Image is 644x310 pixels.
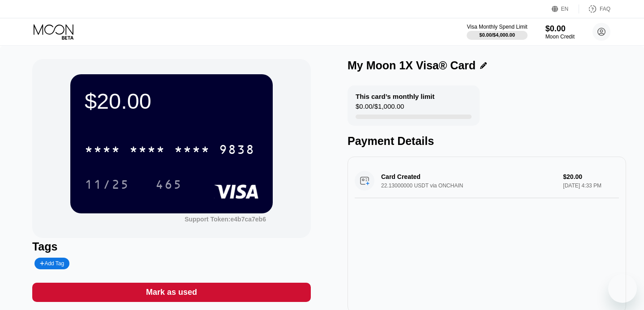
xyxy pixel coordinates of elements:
div: Add Tag [40,260,64,267]
div: 11/25 [85,178,129,193]
div: 9838 [219,144,255,158]
div: My Moon 1X Visa® Card [348,59,476,72]
div: Add Tag [34,258,69,269]
div: $0.00 / $4,000.00 [479,32,515,38]
div: $20.00 [85,89,258,114]
div: Support Token:e4b7ca7eb6 [185,216,266,223]
div: FAQ [600,6,610,12]
div: $0.00 [545,24,575,34]
div: 465 [155,178,182,193]
div: EN [561,6,569,12]
div: FAQ [579,4,610,13]
div: Mark as used [32,283,311,302]
div: Tags [32,240,311,253]
div: 465 [149,173,189,195]
div: 11/25 [78,173,136,195]
div: This card’s monthly limit [356,93,434,100]
div: EN [552,4,579,13]
div: $0.00Moon Credit [545,24,575,40]
div: Visa Monthly Spend Limit$0.00/$4,000.00 [467,24,527,40]
div: Payment Details [348,135,626,148]
div: Moon Credit [545,34,575,40]
div: Support Token: e4b7ca7eb6 [185,216,266,223]
div: Mark as used [146,287,197,297]
iframe: 启动消息传送窗口的按钮 [608,274,637,303]
div: Visa Monthly Spend Limit [467,24,527,30]
div: $0.00 / $1,000.00 [356,102,404,115]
